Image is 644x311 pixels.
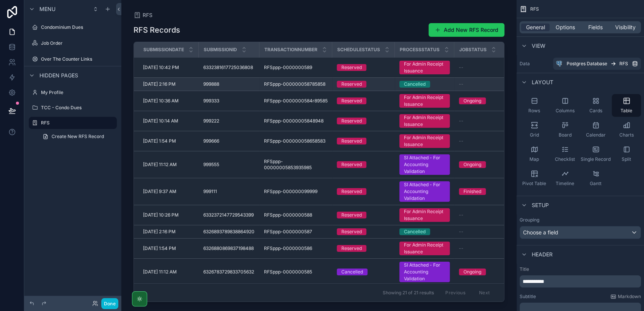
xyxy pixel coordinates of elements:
[143,138,176,144] span: [DATE] 1:54 PM
[143,229,194,235] a: [DATE] 2:16 PM
[404,61,445,74] div: For Admin Receipt Issuance
[143,269,194,275] a: [DATE] 11:12 AM
[459,118,507,124] a: --
[143,11,152,19] span: RFS
[143,162,177,168] span: [DATE] 11:12 AM
[341,188,362,195] div: Reserved
[264,269,328,275] a: RFSppp-0000000585
[264,98,328,104] a: RFSppp-0000000584r89585
[528,108,540,114] span: Rows
[264,159,328,171] a: RFSppp-00000005853935985
[463,97,481,104] div: Ongoing
[341,138,362,145] div: Reserved
[404,114,445,128] div: For Admin Receipt Issuance
[203,162,219,168] span: 999555
[264,118,324,124] span: RFSppp-00000005848948
[553,58,641,70] a: Postgres DatabaseRFS
[459,188,507,195] a: Finished
[264,212,328,218] a: RFSppp-0000000588
[203,138,255,144] a: 999666
[264,229,328,235] a: RFSppp-0000000587
[337,81,390,88] a: Reserved
[520,266,641,272] label: Title
[520,143,549,165] button: Map
[264,81,328,87] a: RFSppp-000000058785858
[399,114,450,128] a: For Admin Receipt Issuance
[134,11,152,19] a: RFS
[101,298,118,309] button: Done
[530,132,539,138] span: Grid
[399,134,450,148] a: For Admin Receipt Issuance
[143,81,176,87] span: [DATE] 2:16 PM
[143,98,194,104] a: [DATE] 10:36 AM
[399,181,450,202] a: SI Attached - For Accounting Validation
[39,5,55,13] span: Menu
[404,181,445,202] div: SI Attached - For Accounting Validation
[39,72,78,79] span: Hidden pages
[550,94,580,117] button: Columns
[264,245,312,251] span: RFSppp-0000000586
[523,229,558,236] span: Choose a field
[52,134,104,140] span: Create New RFS Record
[612,118,641,141] button: Charts
[520,226,641,239] button: Choose a field
[38,130,117,143] a: Create New RFS Record
[581,156,611,162] span: Single Record
[459,81,463,87] span: --
[143,118,178,124] span: [DATE] 10:14 AM
[404,81,426,88] div: Cancelled
[429,23,504,37] a: Add New RFS Record
[610,294,641,300] a: Markdown
[29,117,117,129] a: RFS
[203,188,255,195] a: 999111
[41,56,115,62] label: Over The Counter Links
[143,212,179,218] span: [DATE] 10:26 PM
[581,143,610,165] button: Single Record
[404,134,445,148] div: For Admin Receipt Issuance
[264,138,328,144] a: RFSppp-000000058658583
[459,161,507,168] a: Ongoing
[264,188,328,195] a: RFSppp-000000099999
[203,245,254,251] span: 6326880869837198488
[520,94,549,117] button: Rows
[567,61,607,67] span: Postgres Database
[459,97,507,104] a: Ongoing
[264,64,312,71] span: RFSppp-0000000589
[459,245,463,251] span: --
[41,105,115,111] label: TCC - Condo Dues
[143,162,194,168] a: [DATE] 11:12 AM
[29,102,117,114] a: TCC - Condo Dues
[143,138,194,144] a: [DATE] 1:54 PM
[404,154,445,175] div: SI Attached - For Accounting Validation
[204,47,237,53] span: Submissionid
[399,94,450,108] a: For Admin Receipt Issuance
[520,61,550,67] label: Data
[29,53,117,65] a: Over The Counter Links
[404,94,445,108] div: For Admin Receipt Issuance
[203,98,219,104] span: 999333
[143,98,179,104] span: [DATE] 10:36 AM
[550,167,580,190] button: Timeline
[143,229,176,235] span: [DATE] 2:16 PM
[618,294,641,300] span: Markdown
[619,132,634,138] span: Charts
[341,97,362,104] div: Reserved
[264,118,328,124] a: RFSppp-00000005848948
[203,269,255,275] a: 6326783729833705632
[337,47,380,53] span: Schedulestatus
[143,245,194,251] a: [DATE] 1:54 PM
[459,138,507,144] a: --
[459,138,463,144] span: --
[400,47,440,53] span: Processstatus
[203,81,255,87] a: 999888
[337,228,390,235] a: Reserved
[463,161,481,168] div: Ongoing
[459,229,507,235] a: --
[530,6,539,12] span: RFS
[337,118,390,124] a: Reserved
[143,269,177,275] span: [DATE] 11:12 AM
[612,143,641,165] button: Split
[134,25,180,35] h1: RFS Records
